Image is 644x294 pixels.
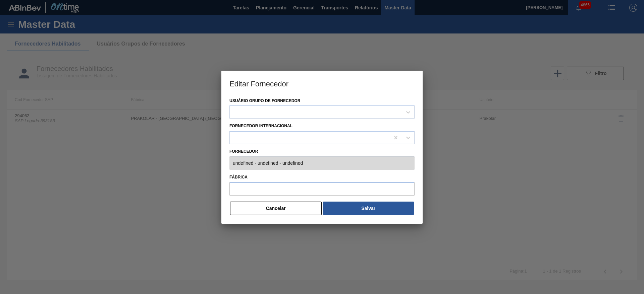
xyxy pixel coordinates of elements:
label: Usuário Grupo de Fornecedor [229,98,300,103]
label: Fornecedor Internacional [229,124,292,128]
label: Fábrica [229,172,415,182]
button: Salvar [323,202,414,215]
h3: Editar Fornecedor [221,71,423,96]
button: Cancelar [230,202,322,215]
label: Fornecedor [229,147,415,156]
